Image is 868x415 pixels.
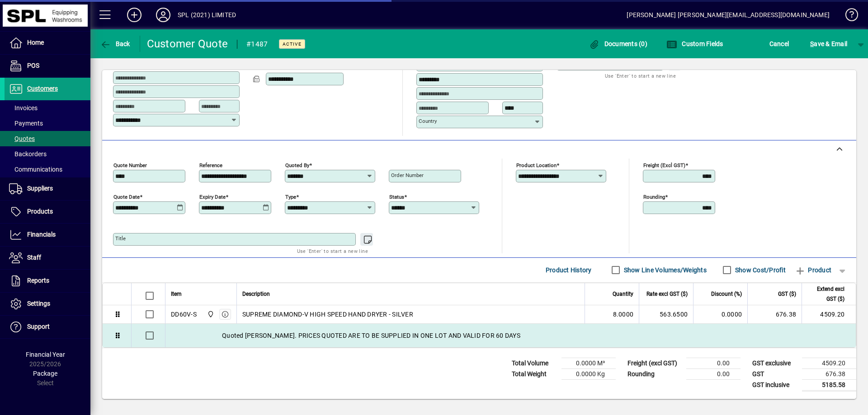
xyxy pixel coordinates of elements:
[205,309,215,319] span: SPL (2021) Limited
[747,305,802,324] td: 676.38
[806,36,852,52] button: Save & Email
[285,193,296,200] mat-label: Type
[5,116,90,131] a: Payments
[27,231,56,238] span: Financials
[507,358,561,368] td: Total Volume
[546,263,592,277] span: Product History
[613,310,634,319] span: 8.0000
[246,37,268,51] div: #1487
[810,40,814,47] span: S
[27,85,58,92] span: Customers
[113,193,140,200] mat-label: Quote date
[27,208,53,215] span: Products
[100,40,130,47] span: Back
[693,305,747,324] td: 0.0000
[27,185,53,192] span: Suppliers
[643,162,685,168] mat-label: Freight (excl GST)
[285,162,309,168] mat-label: Quoted by
[5,316,90,338] a: Support
[686,358,741,368] td: 0.00
[5,293,90,315] a: Settings
[839,2,857,31] a: Knowledge Base
[605,70,676,81] mat-hint: Use 'Enter' to start a new line
[5,270,90,292] a: Reports
[643,193,665,200] mat-label: Rounding
[733,266,786,275] label: Show Cost/Profit
[171,310,197,319] div: DD60V-S
[419,118,437,124] mat-label: Country
[767,36,792,52] button: Cancel
[5,146,90,162] a: Backorders
[5,247,90,269] a: Staff
[283,41,302,47] span: Active
[5,32,90,54] a: Home
[389,193,404,200] mat-label: Status
[666,40,723,47] span: Custom Fields
[26,351,65,358] span: Financial Year
[242,289,270,299] span: Description
[5,201,90,223] a: Products
[748,379,802,391] td: GST inclusive
[27,39,44,46] span: Home
[586,36,650,52] button: Documents (0)
[242,310,413,319] span: SUPREME DIAMOND-V HIGH SPEED HAND DRYER - SILVER
[9,135,35,142] span: Quotes
[171,289,182,299] span: Item
[199,193,226,200] mat-label: Expiry date
[27,254,41,261] span: Staff
[5,224,90,246] a: Financials
[516,162,557,168] mat-label: Product location
[802,368,856,379] td: 676.38
[686,368,741,379] td: 0.00
[622,266,707,275] label: Show Line Volumes/Weights
[33,370,57,377] span: Package
[561,368,616,379] td: 0.0000 Kg
[113,162,147,168] mat-label: Quote number
[645,310,688,319] div: 563.6500
[807,284,844,304] span: Extend excl GST ($)
[9,166,62,173] span: Communications
[27,277,49,284] span: Reports
[27,62,39,69] span: POS
[646,289,688,299] span: Rate excl GST ($)
[98,36,132,52] button: Back
[9,120,43,127] span: Payments
[664,36,726,52] button: Custom Fields
[542,262,595,278] button: Product History
[748,358,802,368] td: GST exclusive
[120,7,149,23] button: Add
[802,379,856,391] td: 5185.58
[769,37,789,51] span: Cancel
[115,235,126,242] mat-label: Title
[5,162,90,177] a: Communications
[90,36,140,52] app-page-header-button: Back
[507,368,561,379] td: Total Weight
[627,8,830,22] div: [PERSON_NAME] [PERSON_NAME][EMAIL_ADDRESS][DOMAIN_NAME]
[27,300,50,307] span: Settings
[9,104,38,112] span: Invoices
[199,162,222,168] mat-label: Reference
[5,131,90,146] a: Quotes
[147,37,228,51] div: Customer Quote
[711,289,742,299] span: Discount (%)
[802,305,856,324] td: 4509.20
[802,358,856,368] td: 4509.20
[5,100,90,116] a: Invoices
[795,263,831,277] span: Product
[748,368,802,379] td: GST
[9,150,47,158] span: Backorders
[391,172,424,178] mat-label: Order number
[790,262,836,278] button: Product
[613,289,633,299] span: Quantity
[149,7,178,23] button: Profile
[178,8,236,22] div: SPL (2021) LIMITED
[589,40,647,47] span: Documents (0)
[623,368,686,379] td: Rounding
[561,358,616,368] td: 0.0000 M³
[623,358,686,368] td: Freight (excl GST)
[810,37,847,51] span: ave & Email
[778,289,796,299] span: GST ($)
[5,55,90,77] a: POS
[5,177,90,200] a: Suppliers
[165,324,856,347] div: Quoted [PERSON_NAME]. PRICES QUOTED ARE TO BE SUPPLIED IN ONE LOT AND VALID FOR 60 DAYS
